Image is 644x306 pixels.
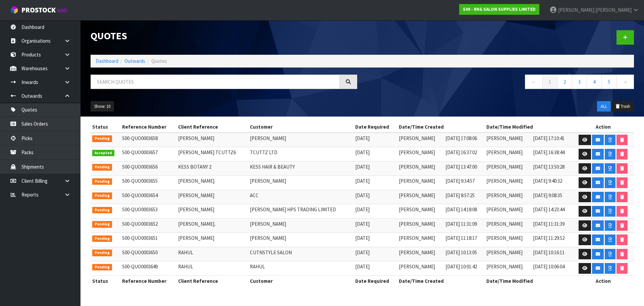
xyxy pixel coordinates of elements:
[542,75,557,89] a: 1
[444,218,485,233] td: [DATE] 11:31:09
[397,275,485,286] th: Date/Time Created
[397,233,444,247] td: [PERSON_NAME]
[531,147,572,162] td: [DATE] 16:38:44
[91,275,120,286] th: Status
[587,75,602,89] a: 4
[57,7,67,14] small: WMS
[248,233,354,247] td: [PERSON_NAME]
[367,75,634,91] nav: Page navigation
[176,247,248,261] td: RAHUL
[120,261,176,276] td: S00-QUO0003649
[92,164,112,171] span: Pending
[444,133,485,147] td: [DATE] 17:08:06
[176,161,248,176] td: KESS BOTANY 2
[572,122,634,132] th: Action
[485,176,531,190] td: [PERSON_NAME]
[531,233,572,247] td: [DATE] 11:29:52
[444,204,485,219] td: [DATE] 14:18:08
[531,133,572,147] td: [DATE] 17:10:41
[120,176,176,190] td: S00-QUO0003655
[557,75,572,89] a: 2
[355,221,370,227] span: [DATE]
[531,204,572,219] td: [DATE] 14:23:44
[597,101,611,112] button: ALL
[572,275,634,286] th: Action
[176,176,248,190] td: [PERSON_NAME].
[120,147,176,162] td: S00-QUO0003657
[525,75,543,89] a: ←
[485,190,531,204] td: [PERSON_NAME]
[397,247,444,261] td: [PERSON_NAME]
[124,58,145,64] a: Outwards
[397,133,444,147] td: [PERSON_NAME]
[92,150,114,157] span: Accepted
[397,147,444,162] td: [PERSON_NAME]
[444,233,485,247] td: [DATE] 11:18:17
[485,218,531,233] td: [PERSON_NAME]
[444,247,485,261] td: [DATE] 10:13:05
[485,247,531,261] td: [PERSON_NAME]
[485,161,531,176] td: [PERSON_NAME]
[91,30,357,41] h1: Quotes
[120,233,176,247] td: S00-QUO0003651
[120,161,176,176] td: S00-QUO0003656
[248,275,354,286] th: Customer
[485,204,531,219] td: [PERSON_NAME]
[354,275,397,286] th: Date Required
[248,161,354,176] td: KESS HAIR & BEAUTY
[397,218,444,233] td: [PERSON_NAME]
[485,133,531,147] td: [PERSON_NAME]
[248,204,354,219] td: [PERSON_NAME] HPS TRADING LIMITED
[176,275,248,286] th: Client Reference
[120,204,176,219] td: S00-QUO0003653
[485,233,531,247] td: [PERSON_NAME]
[248,147,354,162] td: TCUTTZ LTD
[558,7,594,13] span: [PERSON_NAME]
[176,218,248,233] td: [PERSON_NAME]..
[248,133,354,147] td: [PERSON_NAME]
[92,207,112,214] span: Pending
[21,6,56,14] span: ProStock
[176,204,248,219] td: [PERSON_NAME]
[616,75,634,89] a: →
[397,122,485,132] th: Date/Time Created
[176,261,248,276] td: RAHUL
[355,149,370,156] span: [DATE]
[444,261,485,276] td: [DATE] 10:01:42
[92,264,112,271] span: Pending
[355,192,370,199] span: [DATE]
[248,261,354,276] td: RAHUL
[355,249,370,256] span: [DATE]
[444,161,485,176] td: [DATE] 13:47:00
[151,58,167,64] span: Quotes
[354,122,397,132] th: Date Required
[444,147,485,162] td: [DATE] 16:37:02
[248,122,354,132] th: Customer
[355,178,370,184] span: [DATE]
[355,263,370,270] span: [DATE]
[176,133,248,147] td: [PERSON_NAME]
[176,122,248,132] th: Client Reference
[595,7,632,13] span: [PERSON_NAME]
[92,135,112,142] span: Pending
[444,176,485,190] td: [DATE] 9:34:57
[91,101,114,112] button: Show: 10
[92,178,112,185] span: Pending
[531,190,572,204] td: [DATE] 9:08:35
[10,6,18,14] img: cube-alt.png
[120,218,176,233] td: S00-QUO0003652
[485,122,572,132] th: Date/Time Modified
[531,247,572,261] td: [DATE] 10:16:11
[463,6,536,12] strong: S00 - RKG SALON SUPPLIES LIMITED
[355,206,370,213] span: [DATE]
[355,164,370,170] span: [DATE]
[397,190,444,204] td: [PERSON_NAME]
[120,122,176,132] th: Reference Number
[176,147,248,162] td: [PERSON_NAME] TCUTTZ6
[91,75,340,89] input: Search quotes
[355,135,370,141] span: [DATE]
[120,247,176,261] td: S00-QUO0003650
[248,176,354,190] td: [PERSON_NAME]
[120,275,176,286] th: Reference Number
[248,190,354,204] td: ACC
